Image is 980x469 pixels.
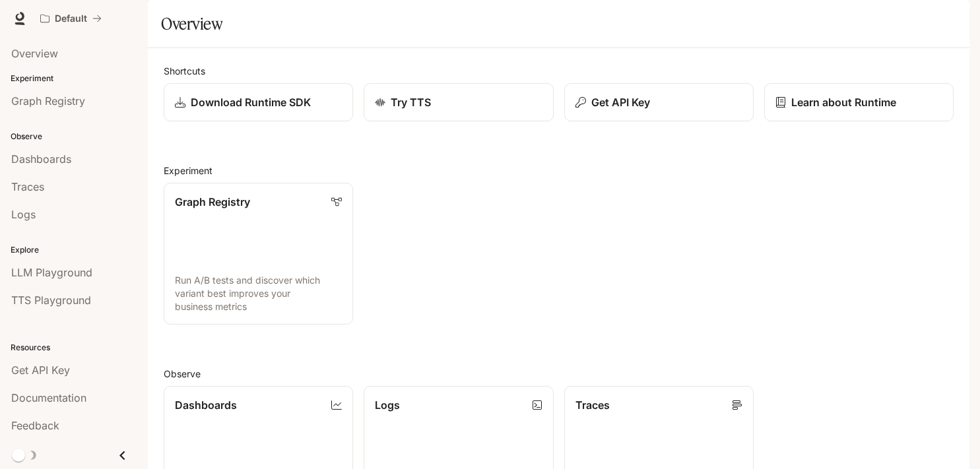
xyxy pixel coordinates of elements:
a: Try TTS [364,83,553,121]
p: Dashboards [175,397,237,413]
a: Graph RegistryRun A/B tests and discover which variant best improves your business metrics [164,183,353,325]
button: Get API Key [564,83,754,121]
h2: Experiment [164,164,954,177]
p: Learn about Runtime [791,94,896,110]
a: Learn about Runtime [764,83,954,121]
h2: Shortcuts [164,64,954,78]
p: Run A/B tests and discover which variant best improves your business metrics [175,274,342,313]
p: Graph Registry [175,194,250,210]
button: All workspaces [34,5,108,32]
p: Default [55,13,87,24]
p: Try TTS [391,94,431,110]
h2: Observe [164,367,954,381]
p: Traces [575,397,610,413]
h1: Overview [161,11,222,37]
p: Download Runtime SDK [191,94,311,110]
p: Get API Key [591,94,650,110]
p: Logs [375,397,400,413]
a: Download Runtime SDK [164,83,353,121]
